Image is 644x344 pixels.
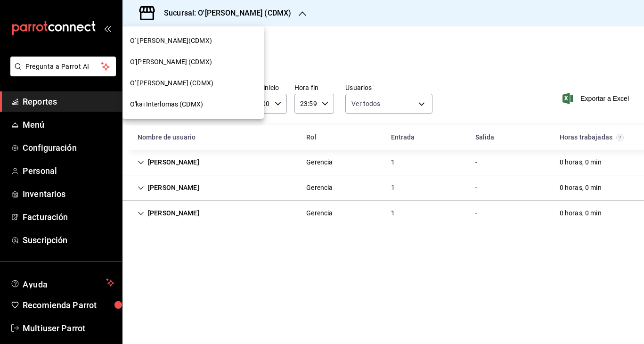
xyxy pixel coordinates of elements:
span: O' [PERSON_NAME](CDMX) [130,36,212,46]
div: O'kai Interlomas (CDMX) [122,94,264,115]
span: O' [PERSON_NAME] (CDMX) [130,78,213,88]
div: O'[PERSON_NAME] (CDMX) [122,51,264,73]
div: O' [PERSON_NAME](CDMX) [122,30,264,51]
div: O' [PERSON_NAME] (CDMX) [122,73,264,94]
span: O'[PERSON_NAME] (CDMX) [130,57,212,67]
span: O'kai Interlomas (CDMX) [130,99,203,109]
